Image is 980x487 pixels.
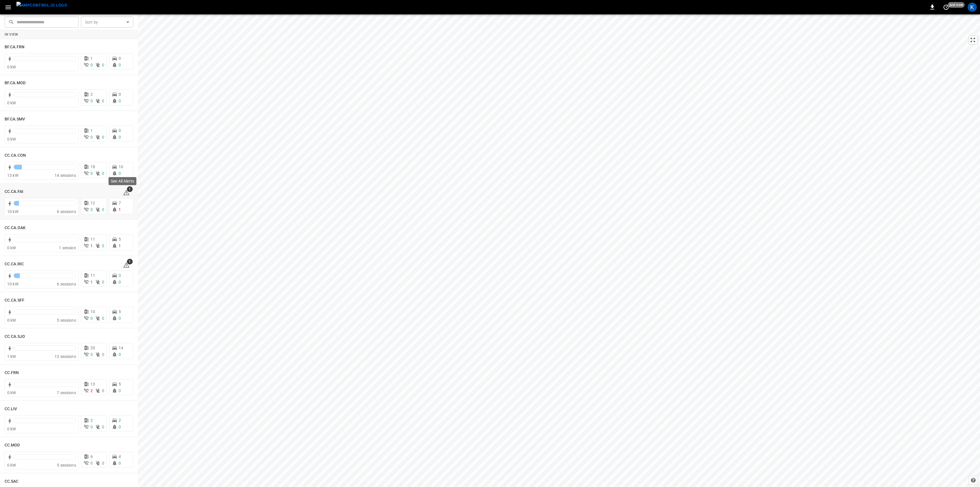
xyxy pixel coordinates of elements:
[90,237,95,241] span: 11
[90,207,93,212] span: 0
[102,388,104,393] span: 0
[119,128,121,133] span: 0
[119,135,121,139] span: 0
[119,56,121,61] span: 0
[90,280,93,284] span: 1
[90,99,93,103] span: 0
[102,135,104,139] span: 0
[90,425,93,429] span: 0
[5,297,24,304] h6: CC.CA.SFF
[119,418,121,423] span: 2
[5,32,18,37] strong: In View
[119,92,121,97] span: 0
[90,382,95,386] span: 13
[5,333,25,340] h6: CC.CA.SJO
[90,135,93,139] span: 0
[90,454,93,459] span: 6
[55,354,76,359] span: 13 sessions
[102,207,104,212] span: 0
[119,207,121,212] span: 1
[90,461,93,465] span: 0
[7,427,16,431] span: 0 kW
[57,463,76,467] span: 5 sessions
[127,186,133,192] span: 1
[5,116,25,122] h6: BF.CA.SMV
[942,3,951,12] button: set refresh interval
[102,243,104,248] span: 0
[90,316,93,321] span: 0
[7,390,16,395] span: 0 kW
[119,99,121,103] span: 0
[7,101,16,105] span: 0 kW
[119,273,121,278] span: 3
[102,280,104,284] span: 0
[102,316,104,321] span: 0
[57,390,76,395] span: 7 sessions
[90,92,93,97] span: 2
[5,370,19,376] h6: CC.FRN
[5,406,17,412] h6: CC.LIV
[111,178,134,184] p: See All Alerts
[7,318,16,323] span: 0 kW
[90,128,93,133] span: 1
[119,316,121,321] span: 0
[57,209,76,214] span: 6 sessions
[5,442,20,448] h6: CC.MOD
[7,463,16,467] span: 0 kW
[102,63,104,67] span: 0
[119,352,121,357] span: 0
[5,225,26,231] h6: CC.CA.OAK
[119,388,121,393] span: 0
[90,171,93,176] span: 0
[16,2,67,9] img: ampcontrol.io logo
[119,425,121,429] span: 0
[119,164,123,169] span: 10
[7,65,16,69] span: 0 kW
[102,99,104,103] span: 0
[90,418,93,423] span: 2
[7,209,18,214] span: 10 kW
[90,388,93,393] span: 2
[5,152,26,159] h6: CC.CA.CON
[102,171,104,176] span: 0
[119,454,121,459] span: 4
[90,56,93,61] span: 1
[90,352,93,357] span: 0
[90,164,95,169] span: 18
[59,246,76,250] span: 1 session
[7,246,16,250] span: 0 kW
[119,382,121,386] span: 5
[90,273,95,278] span: 11
[119,280,121,284] span: 0
[90,243,93,248] span: 1
[5,80,26,86] h6: BF.CA.MOD
[119,309,121,314] span: 5
[948,2,965,8] span: just now
[5,478,19,485] h6: CC.SAC
[5,189,23,195] h6: CC.CA.FAI
[119,346,123,350] span: 14
[102,352,104,357] span: 0
[90,309,95,314] span: 10
[5,261,24,267] h6: CC.CA.RIC
[7,354,16,359] span: 1 kW
[119,171,121,176] span: 0
[7,137,16,141] span: 0 kW
[7,173,18,178] span: 13 kW
[57,318,76,323] span: 5 sessions
[119,237,121,241] span: 5
[119,461,121,465] span: 0
[90,201,95,205] span: 12
[119,63,121,67] span: 0
[127,259,133,264] span: 1
[119,243,121,248] span: 1
[102,425,104,429] span: 0
[57,282,76,286] span: 6 sessions
[5,44,24,50] h6: BF.CA.FRN
[90,63,93,67] span: 0
[119,201,121,205] span: 7
[102,461,104,465] span: 0
[968,3,977,12] div: profile-icon
[90,346,95,350] span: 20
[7,282,18,286] span: 10 kW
